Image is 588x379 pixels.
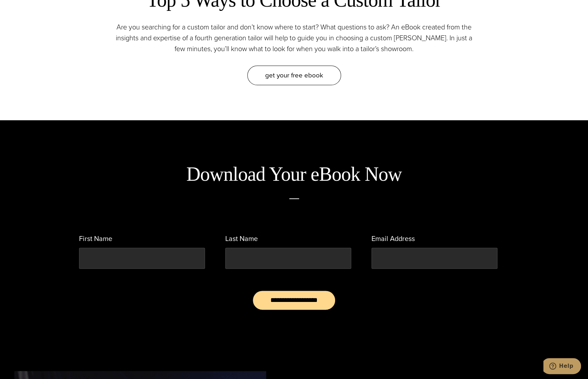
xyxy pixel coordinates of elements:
p: Are you searching for a custom tailor and don’t know where to start? What questions to ask? An eB... [116,22,473,54]
iframe: Opens a widget where you can chat to one of our agents [543,358,581,375]
span: get your free eBook [265,70,323,80]
h2: Download Your eBook Now [79,162,509,186]
label: Email Address [371,232,415,245]
h2: Download eBook [79,199,509,222]
label: First Name [79,232,112,245]
label: Last Name [225,232,258,245]
a: get your free eBook [247,66,341,85]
